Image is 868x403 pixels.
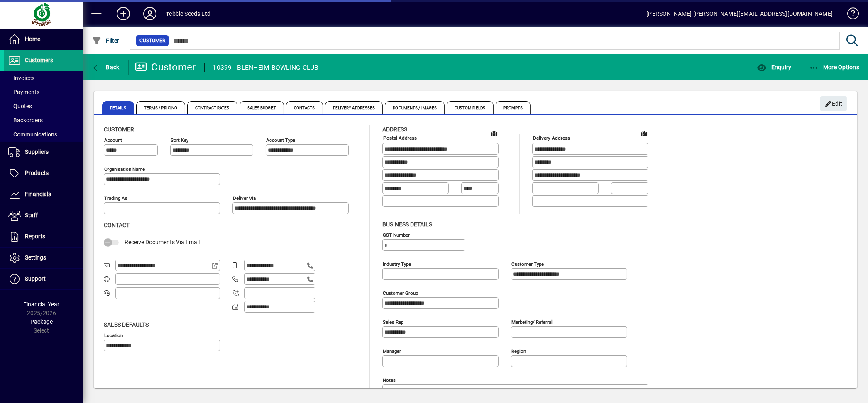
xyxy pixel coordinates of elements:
span: Contract Rates [187,101,237,114]
span: Contacts [286,101,323,114]
span: Address [382,126,407,133]
span: Contact [104,222,130,228]
mat-label: Customer group [383,290,418,296]
span: Settings [25,254,46,261]
span: Quotes [8,103,32,109]
span: Terms / Pricing [136,101,186,114]
mat-label: Sales rep [383,319,403,325]
mat-label: Account Type [266,137,295,143]
mat-label: Location [104,332,123,338]
span: Sales defaults [104,321,149,328]
a: Payments [4,85,83,99]
span: Filter [92,37,120,44]
a: Home [4,29,83,50]
a: Communications [4,127,83,141]
span: Customer [104,126,134,133]
mat-label: Manager [383,348,401,354]
mat-label: Sort key [171,137,188,143]
mat-label: Marketing/ Referral [511,319,553,325]
mat-label: Deliver via [233,195,256,201]
span: Financials [25,191,51,197]
a: Suppliers [4,142,83,163]
span: Delivery Addresses [325,101,383,114]
mat-label: Trading as [104,195,127,201]
span: Business details [382,221,432,228]
a: Staff [4,205,83,226]
a: Support [4,269,83,289]
a: Reports [4,226,83,247]
span: Suppliers [25,148,49,155]
app-page-header-button: Back [83,60,129,75]
div: Customer [135,61,196,74]
a: Settings [4,248,83,268]
span: Communications [8,131,57,138]
span: Products [25,170,49,176]
span: Customers [25,57,53,63]
a: Knowledge Base [841,2,858,29]
mat-label: Customer type [511,261,544,267]
span: Documents / Images [385,101,445,114]
span: Invoices [8,75,34,81]
mat-label: Organisation name [104,166,145,172]
mat-label: Industry type [383,261,411,267]
button: Edit [820,96,847,111]
a: Backorders [4,113,83,127]
span: Sales Budget [240,101,284,114]
span: Home [25,36,40,42]
mat-label: GST Number [383,232,410,238]
span: Prompts [496,101,531,114]
span: Support [25,275,46,282]
a: Quotes [4,99,83,113]
mat-label: Notes [383,377,396,383]
span: Backorders [8,117,43,124]
span: Receive Documents Via Email [125,239,200,245]
span: Reports [25,233,45,240]
span: Package [30,318,53,325]
a: View on map [637,126,650,140]
button: Profile [137,6,163,21]
a: Financials [4,184,83,205]
a: Products [4,163,83,184]
span: Back [92,64,120,70]
mat-label: Region [511,348,526,354]
button: Enquiry [755,60,793,75]
span: Edit [825,97,843,111]
button: Add [110,6,137,21]
mat-label: Account [104,137,122,143]
button: More Options [807,60,862,75]
div: Prebble Seeds Ltd [163,7,210,20]
span: Customer [139,36,165,45]
button: Filter [90,33,122,48]
span: Financial Year [24,301,60,308]
span: Custom Fields [447,101,493,114]
span: More Options [809,64,860,70]
span: Payments [8,89,39,95]
a: View on map [487,126,501,140]
a: Invoices [4,71,83,85]
span: Enquiry [757,64,791,70]
button: Back [90,60,122,75]
div: [PERSON_NAME] [PERSON_NAME][EMAIL_ADDRESS][DOMAIN_NAME] [646,7,833,20]
div: 10399 - BLENHEIM BOWLING CLUB [213,61,319,74]
span: Details [102,101,134,114]
span: Staff [25,212,38,218]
